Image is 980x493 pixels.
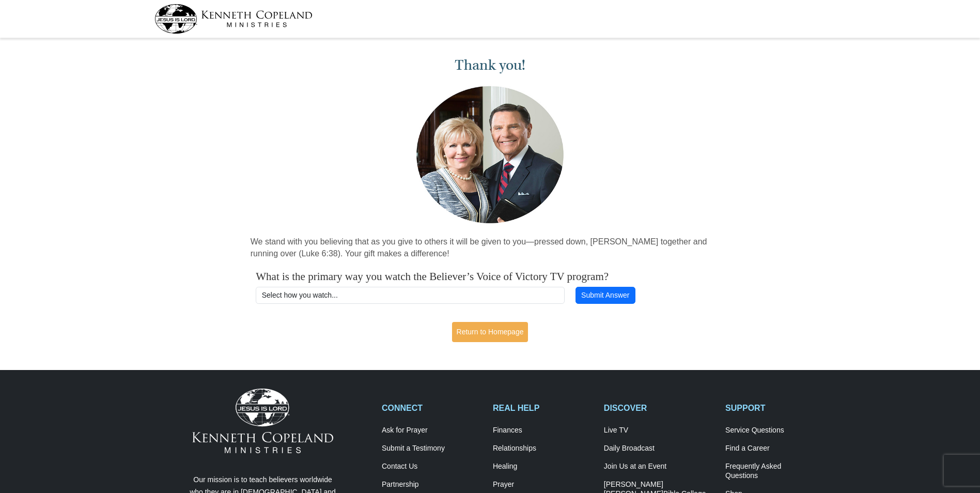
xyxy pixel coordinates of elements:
[382,480,482,489] a: Partnership
[382,444,482,453] a: Submit a Testimony
[154,4,313,34] img: kcm-header-logo.svg
[725,426,826,435] a: Service Questions
[604,462,714,471] a: Join Us at an Event
[382,426,482,435] a: Ask for Prayer
[382,403,482,413] h2: CONNECT
[493,403,593,413] h2: REAL HELP
[604,403,714,413] h2: DISCOVER
[493,480,593,489] a: Prayer
[575,287,635,304] button: Submit Answer
[251,236,730,260] p: We stand with you believing that as you give to others it will be given to you—pressed down, [PER...
[382,462,482,471] a: Contact Us
[251,57,730,74] h1: Thank you!
[192,389,333,453] img: Kenneth Copeland Ministries
[604,426,714,435] a: Live TV
[604,444,714,453] a: Daily Broadcast
[493,462,593,471] a: Healing
[725,444,826,453] a: Find a Career
[493,426,593,435] a: Finances
[725,462,826,481] a: Frequently AskedQuestions
[452,322,528,342] a: Return to Homepage
[725,403,826,413] h2: SUPPORT
[493,444,593,453] a: Relationships
[414,84,566,226] img: Kenneth and Gloria
[256,270,724,283] h4: What is the primary way you watch the Believer’s Voice of Victory TV program?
